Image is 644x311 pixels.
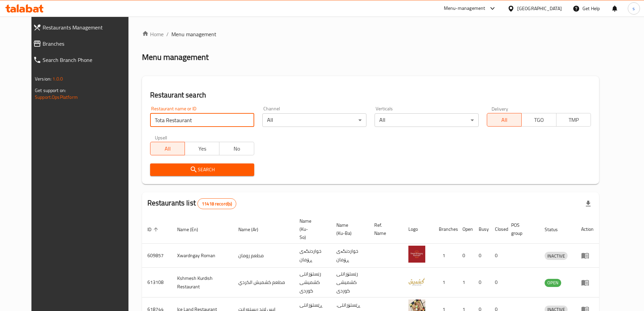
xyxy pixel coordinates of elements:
[580,196,596,212] div: Export file
[545,279,561,287] span: OPEN
[142,52,209,63] h2: Menu management
[490,244,506,268] td: 0
[408,246,425,263] img: Xwardngay Roman
[490,115,519,125] span: All
[262,113,366,127] div: All
[403,215,433,244] th: Logo
[581,251,594,260] div: Menu
[28,52,139,68] a: Search Branch Phone
[238,225,267,234] span: Name (Ar)
[177,225,207,234] span: Name (En)
[172,268,233,297] td: Kshmesh Kurdish Restaurant
[633,5,635,12] span: s
[559,115,588,125] span: TMP
[150,90,591,100] h2: Restaurant search
[517,5,562,12] div: [GEOGRAPHIC_DATA]
[28,36,139,52] a: Branches
[35,74,51,83] span: Version:
[457,244,473,268] td: 0
[433,244,457,268] td: 1
[52,74,63,83] span: 1.0.0
[457,268,473,297] td: 1
[444,4,485,13] div: Menu-management
[43,23,134,31] span: Restaurants Management
[142,244,172,268] td: 609857
[43,40,134,48] span: Branches
[576,215,599,244] th: Action
[408,273,425,290] img: Kshmesh Kurdish Restaurant
[545,252,568,260] span: INACTIVE
[336,221,361,237] span: Name (Ku-Ba)
[294,268,331,297] td: رێستۆرانتی کشمیشى كوردى
[374,221,395,237] span: Ref. Name
[433,268,457,297] td: 1
[150,113,254,127] input: Search for restaurant name or ID..
[188,144,217,154] span: Yes
[142,268,172,297] td: 613108
[171,30,216,38] span: Menu management
[300,217,323,241] span: Name (Ku-So)
[219,142,254,155] button: No
[233,268,294,297] td: مطعم كشميش الكردي
[545,225,567,234] span: Status
[375,113,479,127] div: All
[222,144,251,154] span: No
[43,56,134,64] span: Search Branch Phone
[172,244,233,268] td: Xwardngay Roman
[233,244,294,268] td: مطعم رومان
[153,144,182,154] span: All
[142,30,599,38] nav: breadcrumb
[457,215,473,244] th: Open
[473,244,490,268] td: 0
[150,142,185,155] button: All
[331,268,369,297] td: رێستۆرانتی کشمیشى كوردى
[147,225,160,234] span: ID
[35,86,66,95] span: Get support on:
[198,201,236,207] span: 11418 record(s)
[28,19,139,36] a: Restaurants Management
[155,135,167,140] label: Upsell
[142,30,164,38] a: Home
[166,30,169,38] li: /
[147,198,237,209] h2: Restaurants list
[185,142,219,155] button: Yes
[331,244,369,268] td: خواردنگەی ڕۆمان
[433,215,457,244] th: Branches
[473,268,490,297] td: 0
[521,113,556,127] button: TGO
[35,93,78,102] a: Support.OpsPlatform
[156,165,249,174] span: Search
[294,244,331,268] td: خواردنگەی ڕۆمان
[490,268,506,297] td: 0
[197,198,236,209] div: Total records count
[524,115,553,125] span: TGO
[150,163,254,176] button: Search
[473,215,490,244] th: Busy
[492,106,508,111] label: Delivery
[490,215,506,244] th: Closed
[556,113,591,127] button: TMP
[511,221,531,237] span: POS group
[487,113,522,127] button: All
[581,279,594,287] div: Menu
